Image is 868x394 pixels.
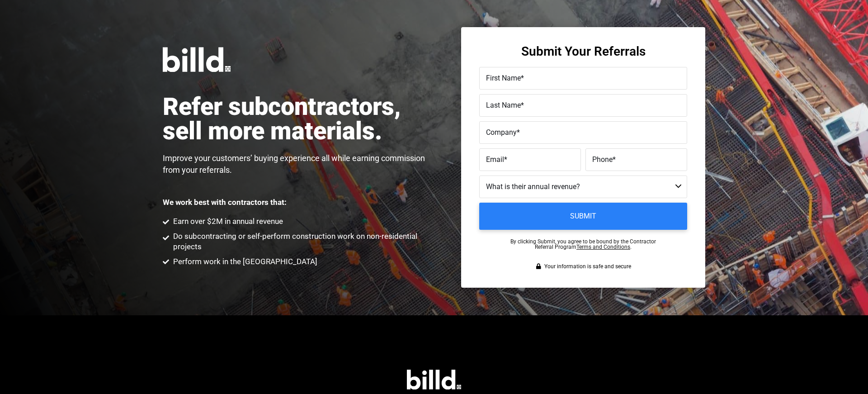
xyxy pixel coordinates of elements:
a: Terms and Conditions [576,244,630,250]
span: Earn over $2M in annual revenue [171,216,283,227]
span: Last Name [486,101,521,109]
span: Do subcontracting or self-perform construction work on non-residential projects [171,231,434,253]
span: Your information is safe and secure [542,263,631,270]
p: Improve your customers’ buying experience all while earning commission from your referrals. [163,152,434,176]
span: Company [486,128,517,137]
h1: Refer subcontractors, sell more materials. [163,95,434,143]
span: Perform work in the [GEOGRAPHIC_DATA] [171,256,317,267]
span: First Name [486,74,521,82]
span: Email [486,155,504,164]
p: We work best with contractors that: [163,199,287,206]
input: Submit [479,203,687,230]
span: Phone [592,155,613,164]
p: By clicking Submit, you agree to be bound by the Contractor Referral Program . [510,239,656,250]
h3: Submit Your Referrals [521,45,646,58]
